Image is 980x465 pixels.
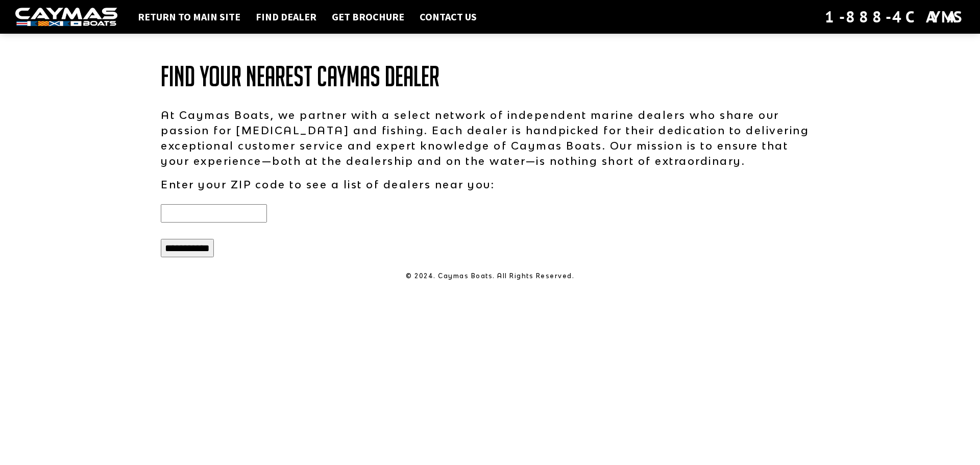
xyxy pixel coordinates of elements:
[161,61,819,92] h1: Find Your Nearest Caymas Dealer
[414,10,482,23] a: Contact Us
[161,272,819,281] p: © 2024. Caymas Boats. All Rights Reserved.
[161,177,819,192] p: Enter your ZIP code to see a list of dealers near you:
[327,10,409,23] a: Get Brochure
[825,6,965,28] div: 1-888-4CAYMAS
[251,10,322,23] a: Find Dealer
[133,10,246,23] a: Return to main site
[15,8,117,27] img: white-logo-c9c8dbefe5ff5ceceb0f0178aa75bf4bb51f6bca0971e226c86eb53dfe498488.png
[161,107,819,168] p: At Caymas Boats, we partner with a select network of independent marine dealers who share our pas...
